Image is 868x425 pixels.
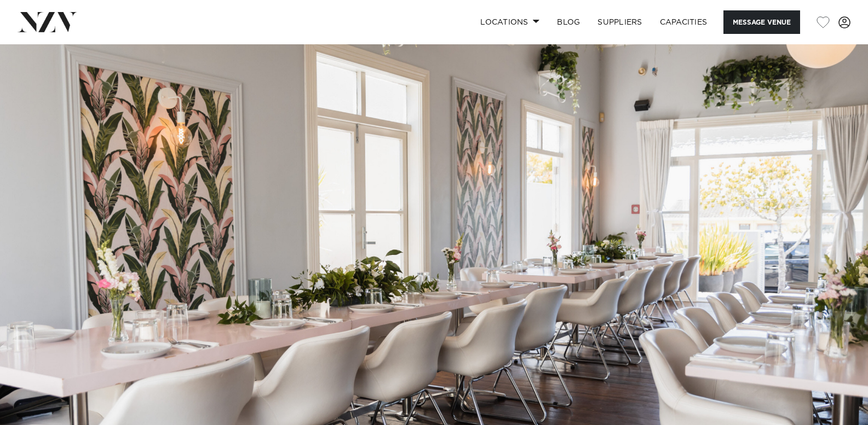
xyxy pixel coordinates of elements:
[589,10,651,34] a: SUPPLIERS
[18,12,77,32] img: nzv-logo.png
[548,10,589,34] a: BLOG
[723,10,800,34] button: Message Venue
[472,10,548,34] a: Locations
[651,10,716,34] a: Capacities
